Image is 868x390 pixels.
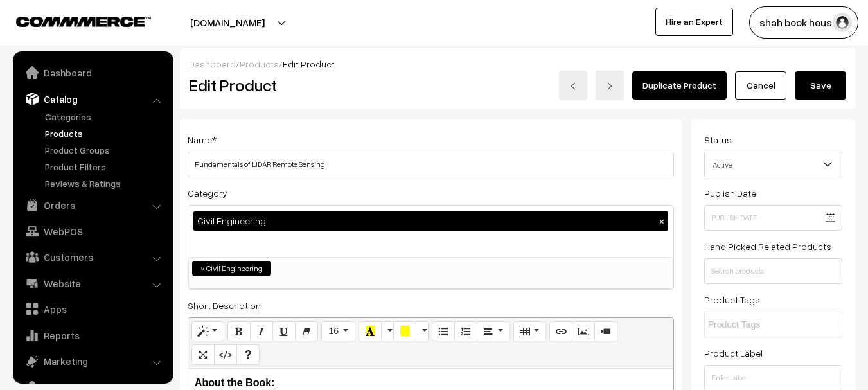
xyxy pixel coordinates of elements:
div: Civil Engineering [193,211,668,231]
label: Product Label [704,346,763,360]
button: More Color [381,321,394,342]
label: Name [188,133,217,146]
button: Italic (CTRL+I) [250,321,273,342]
button: Recent Color [359,321,382,342]
img: COMMMERCE [16,17,151,26]
button: Save [795,71,846,100]
a: Dashboard [16,61,169,84]
span: Active [705,154,842,176]
a: Catalog [16,87,169,111]
button: Paragraph [477,321,509,342]
label: Hand Picked Related Products [704,240,831,253]
button: Bold (CTRL+B) [227,321,251,342]
label: Status [704,133,732,146]
input: Name [188,152,674,177]
input: Publish Date [704,205,842,231]
button: shah book hous… [749,6,858,39]
u: About the Book: [195,377,274,388]
button: Table [513,321,546,342]
a: Cancel [735,71,786,100]
a: Apps [16,297,169,321]
button: Font Size [321,321,355,342]
span: 16 [328,326,339,336]
button: × [656,215,668,227]
a: Marketing [16,350,169,373]
button: Full Screen [191,344,215,365]
input: Product Tags [708,318,820,332]
a: Products [42,127,169,140]
img: right-arrow.png [606,82,614,90]
input: Search products [704,258,842,284]
a: WebPOS [16,220,169,243]
span: Active [704,152,842,177]
h2: Edit Product [189,75,452,95]
a: Product Filters [42,160,169,173]
span: Edit Product [283,58,335,69]
button: More Color [416,321,429,342]
a: Customers [16,245,169,269]
label: Short Description [188,299,261,312]
label: Product Tags [704,293,760,306]
button: Help [236,344,260,365]
a: Products [240,58,279,69]
button: [DOMAIN_NAME] [145,6,310,39]
a: Website [16,272,169,295]
button: Link (CTRL+K) [549,321,572,342]
button: Code View [214,344,237,365]
a: Reports [16,324,169,347]
button: Remove Font Style (CTRL+\) [295,321,318,342]
a: Categories [42,110,169,123]
button: Underline (CTRL+U) [272,321,296,342]
button: Unordered list (CTRL+SHIFT+NUM7) [432,321,455,342]
button: Style [191,321,224,342]
div: / / [189,57,846,71]
a: Reviews & Ratings [42,177,169,190]
a: Dashboard [189,58,236,69]
a: Orders [16,193,169,217]
img: left-arrow.png [569,82,577,90]
button: Ordered list (CTRL+SHIFT+NUM8) [454,321,477,342]
a: COMMMERCE [16,13,128,28]
a: Product Groups [42,143,169,157]
button: Video [594,321,617,342]
button: Picture [572,321,595,342]
img: user [833,13,852,32]
a: Hire an Expert [655,8,733,36]
a: Duplicate Product [632,71,727,100]
button: Background Color [393,321,416,342]
label: Publish Date [704,186,756,200]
